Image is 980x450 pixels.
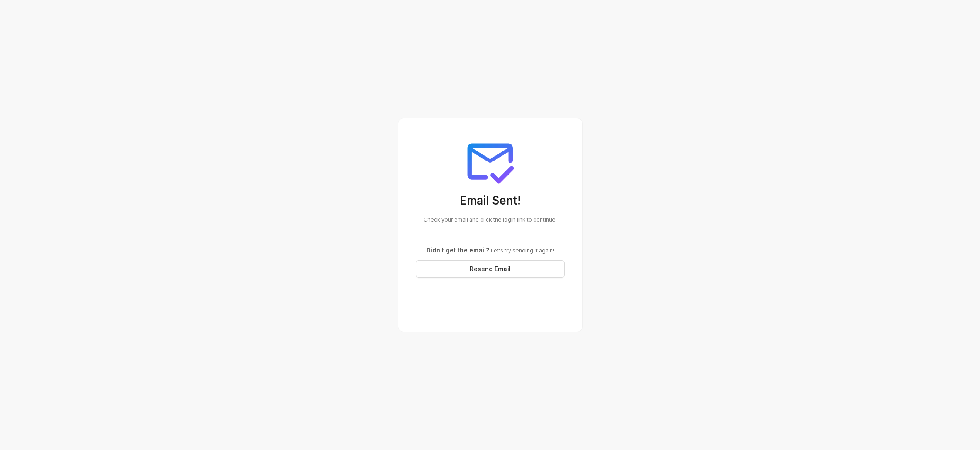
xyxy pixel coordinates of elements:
[416,193,565,209] h3: Email Sent!
[470,264,511,274] span: Resend Email
[424,216,557,223] span: Check your email and click the login link to continue.
[416,260,565,278] button: Resend Email
[489,247,554,254] span: Let's try sending it again!
[426,246,489,254] span: Didn't get the email?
